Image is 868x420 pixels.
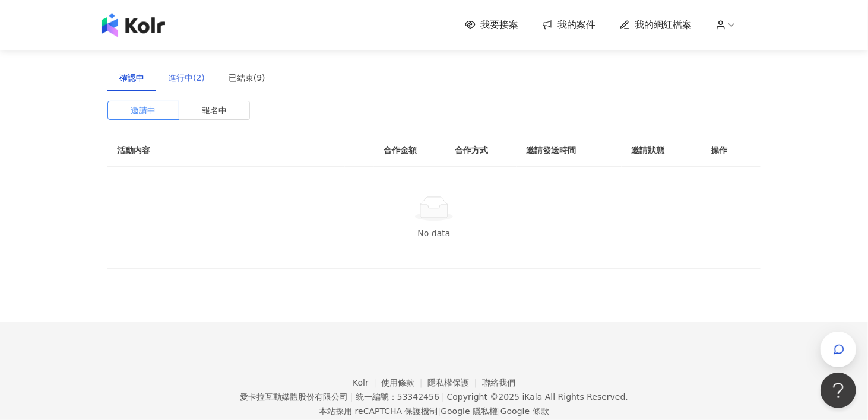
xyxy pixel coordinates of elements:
[517,134,622,167] th: 邀請發送時間
[374,134,445,167] th: 合作金額
[635,18,692,31] span: 我的網紅檔案
[447,392,628,402] div: Copyright © 2025 All Rights Reserved.
[438,406,441,416] span: |
[356,392,439,402] div: 統一編號：53342456
[557,18,595,31] span: 我的案件
[482,378,515,387] a: 聯絡我們
[229,71,265,84] div: 已結束(9)
[102,13,165,37] img: logo
[131,101,156,119] span: 邀請中
[319,404,549,418] span: 本站採用 reCAPTCHA 保護機制
[119,71,144,84] div: 確認中
[350,392,353,402] span: |
[445,134,517,167] th: 合作方式
[122,227,746,240] div: No data
[498,406,500,416] span: |
[441,406,498,416] a: Google 隱私權
[500,406,549,416] a: Google 條款
[382,378,428,387] a: 使用條款
[522,392,543,402] a: iKala
[240,392,348,402] div: 愛卡拉互動媒體股份有限公司
[427,378,482,387] a: 隱私權保護
[821,373,856,408] iframe: Help Scout Beacon - Open
[107,134,345,167] th: 活動內容
[480,18,518,31] span: 我要接案
[168,71,205,84] div: 進行中(2)
[619,18,692,31] a: 我的網紅檔案
[353,378,381,387] a: Kolr
[465,18,518,31] a: 我要接案
[622,134,701,167] th: 邀請狀態
[701,134,761,167] th: 操作
[542,18,595,31] a: 我的案件
[442,392,445,402] span: |
[202,101,227,119] span: 報名中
